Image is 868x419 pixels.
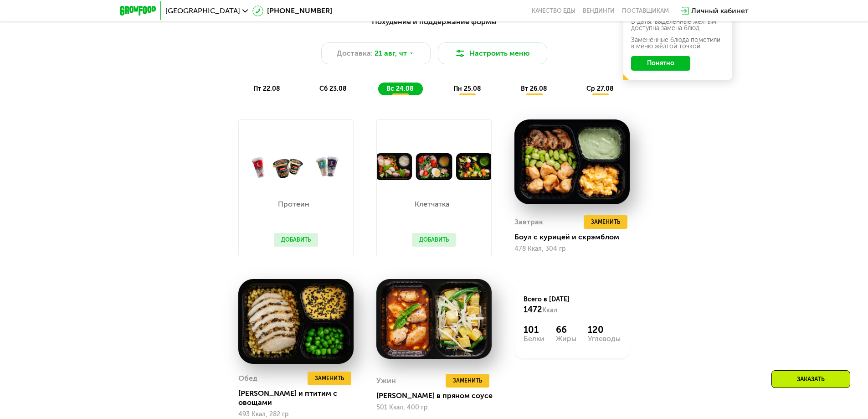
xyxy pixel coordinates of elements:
button: Добавить [412,233,456,247]
button: Понятно [631,56,690,71]
div: Всего в [DATE] [524,295,621,315]
button: Заменить [584,215,627,229]
div: Ужин [376,374,396,388]
span: вт 26.08 [521,85,547,93]
span: Ккал [542,306,557,314]
div: поставщикам [622,7,669,15]
div: Обед [238,372,257,385]
span: вс 24.08 [386,85,414,93]
span: 1472 [524,305,542,315]
p: Клетчатка [412,201,452,208]
div: [PERSON_NAME] в пряном соусе [376,391,499,400]
span: Заменить [315,374,344,383]
div: Заменённые блюда пометили в меню жёлтой точкой. [631,37,724,50]
p: Протеин [274,201,313,208]
span: Доставка: [337,48,373,59]
button: Добавить [274,233,318,247]
span: пн 25.08 [453,85,481,93]
div: 120 [588,324,621,335]
button: Заменить [446,374,489,388]
button: Заменить [308,372,351,385]
a: Вендинги [583,7,615,15]
div: В даты, выделенные желтым, доступна замена блюд. [631,19,724,31]
div: Углеводы [588,335,621,342]
span: ср 27.08 [586,85,614,93]
div: Жиры [556,335,576,342]
div: 101 [524,324,544,335]
div: Заказать [771,370,850,388]
div: 478 Ккал, 304 гр [514,245,630,253]
button: Настроить меню [438,42,547,64]
div: Белки [524,335,544,342]
a: [PHONE_NUMBER] [252,5,332,16]
div: [PERSON_NAME] и птитим с овощами [238,389,361,407]
span: сб 23.08 [319,85,347,93]
div: 66 [556,324,576,335]
span: 21 авг, чт [375,48,407,59]
a: Качество еды [532,7,575,15]
div: 493 Ккал, 282 гр [238,411,354,418]
div: Похудение и поддержание формы [164,16,704,28]
div: Личный кабинет [691,5,749,16]
span: [GEOGRAPHIC_DATA] [165,7,240,15]
span: Заменить [591,217,620,227]
span: Заменить [453,376,482,385]
span: пт 22.08 [253,85,280,93]
div: Боул с курицей и скрэмблом [514,233,637,242]
div: 501 Ккал, 400 гр [376,404,492,411]
div: Завтрак [514,215,543,229]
